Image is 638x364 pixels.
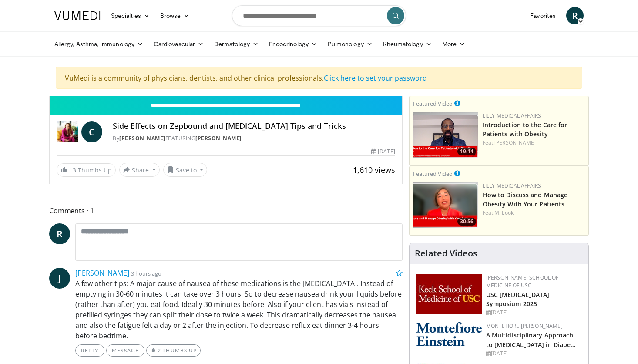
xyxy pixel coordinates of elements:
small: 3 hours ago [131,270,161,277]
a: Rheumatology [378,35,437,53]
span: 13 [69,166,76,174]
a: J [49,268,70,289]
a: Message [106,344,144,357]
span: Comments 1 [49,205,403,216]
div: Feat. [483,139,585,147]
a: C [81,121,102,142]
div: [DATE] [371,148,395,155]
a: M. Look [494,209,514,216]
img: acc2e291-ced4-4dd5-b17b-d06994da28f3.png.150x105_q85_crop-smart_upscale.png [413,112,478,158]
button: Share [119,163,160,177]
a: [PERSON_NAME] [494,139,536,146]
a: 30:56 [413,182,478,228]
span: 1,610 views [353,165,395,175]
img: VuMedi Logo [54,11,101,20]
input: Search topics, interventions [232,5,406,26]
a: [PERSON_NAME] [75,268,129,278]
p: A few other tips: A major cause of nausea of these medications is the [MEDICAL_DATA]. Instead of ... [75,278,403,341]
a: [PERSON_NAME] School of Medicine of USC [486,274,559,289]
span: 19:14 [457,148,476,155]
a: More [437,35,470,53]
a: A Multidisciplinary Approach to [MEDICAL_DATA] in Diabe… [486,331,576,348]
a: R [49,223,70,244]
a: Cardiovascular [148,35,209,53]
a: Lilly Medical Affairs [483,182,541,189]
a: Browse [155,7,195,24]
div: By FEATURING [113,135,395,142]
span: 30:56 [457,218,476,226]
a: 19:14 [413,112,478,158]
div: [DATE] [486,309,581,317]
a: R [566,7,584,24]
div: [DATE] [486,350,581,357]
a: [PERSON_NAME] [119,135,165,142]
a: USC [MEDICAL_DATA] Symposium 2025 [486,290,550,308]
small: Featured Video [413,170,453,178]
img: c98a6a29-1ea0-4bd5-8cf5-4d1e188984a7.png.150x105_q85_crop-smart_upscale.png [413,182,478,228]
img: Dr. Carolynn Francavilla [57,121,78,142]
small: Featured Video [413,100,453,108]
span: 2 [158,347,161,354]
img: b0142b4c-93a1-4b58-8f91-5265c282693c.png.150x105_q85_autocrop_double_scale_upscale_version-0.2.png [416,322,482,346]
a: Pulmonology [322,35,378,53]
a: Introduction to the Care for Patients with Obesity [483,121,567,138]
a: 2 Thumbs Up [146,344,201,357]
a: Dermatology [209,35,264,53]
a: Specialties [106,7,155,24]
a: Lilly Medical Affairs [483,112,541,119]
img: 7b941f1f-d101-407a-8bfa-07bd47db01ba.png.150x105_q85_autocrop_double_scale_upscale_version-0.2.jpg [416,274,482,314]
a: Reply [75,344,104,357]
a: How to Discuss and Manage Obesity With Your Patients [483,191,568,208]
a: Endocrinology [264,35,322,53]
h4: Side Effects on Zepbound and [MEDICAL_DATA] Tips and Tricks [113,121,395,131]
h4: Related Videos [415,248,477,259]
a: Montefiore [PERSON_NAME] [486,322,563,330]
a: 13 Thumbs Up [57,163,116,177]
div: Feat. [483,209,585,217]
a: [PERSON_NAME] [195,135,242,142]
a: Click here to set your password [324,73,427,83]
a: Favorites [525,7,561,24]
div: VuMedi is a community of physicians, dentists, and other clinical professionals. [56,67,582,89]
button: Save to [163,163,208,177]
a: Allergy, Asthma, Immunology [49,35,148,53]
